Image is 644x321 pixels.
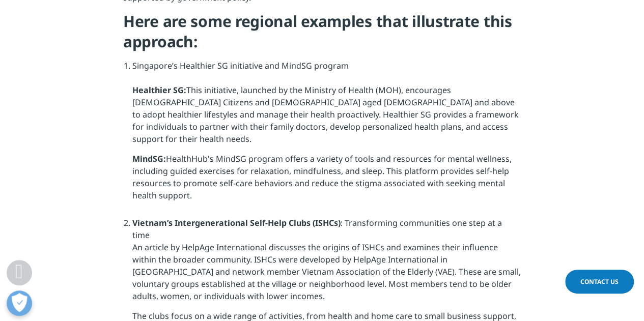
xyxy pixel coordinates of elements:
button: Open Preferences [7,290,32,316]
h4: Here are some regional examples that illustrate this approach: [123,11,521,60]
span: Contact Us [580,277,619,286]
p: An article by HelpAge International discusses the origins of ISHCs and examines their influence w... [132,241,521,310]
strong: Vietnam’s Intergenerational Self-Help Clubs (ISHCs) [132,217,341,228]
strong: MindSG: [132,153,166,164]
p: HealthHub's MindSG program offers a variety of tools and resources for mental wellness, including... [132,153,521,209]
a: Contact Us [565,270,634,294]
li: Singapore’s Healthier SG initiative and MindSG program [132,60,521,217]
p: This initiative, launched by the Ministry of Health (MOH), encourages [DEMOGRAPHIC_DATA] Citizens... [132,84,521,153]
strong: Healthier SG: [132,84,186,96]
